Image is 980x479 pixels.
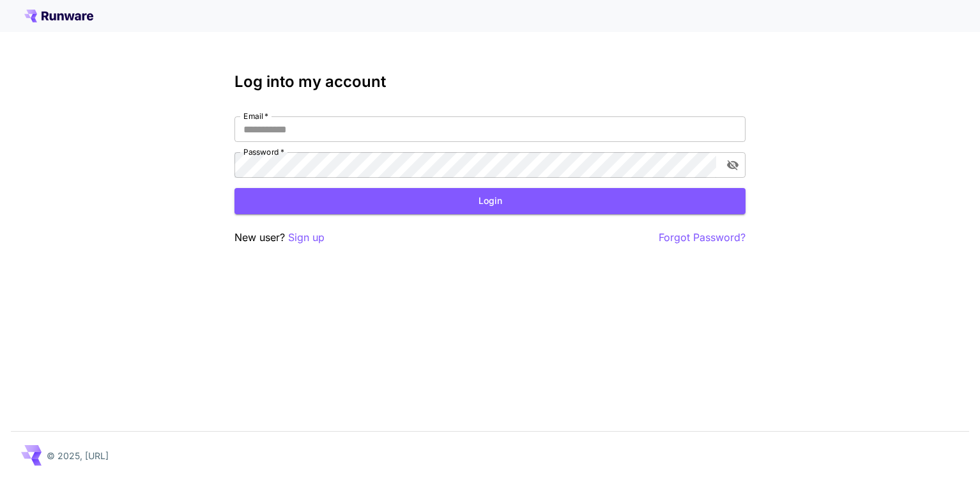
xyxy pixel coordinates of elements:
button: toggle password visibility [721,153,744,177]
p: © 2025, [URL] [47,449,109,462]
label: Email [243,111,268,122]
p: New user? [234,230,325,246]
h3: Log into my account [234,73,746,91]
button: Sign up [288,230,325,246]
button: Forgot Password? [659,230,746,246]
label: Password [243,146,284,157]
button: Login [234,188,746,214]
